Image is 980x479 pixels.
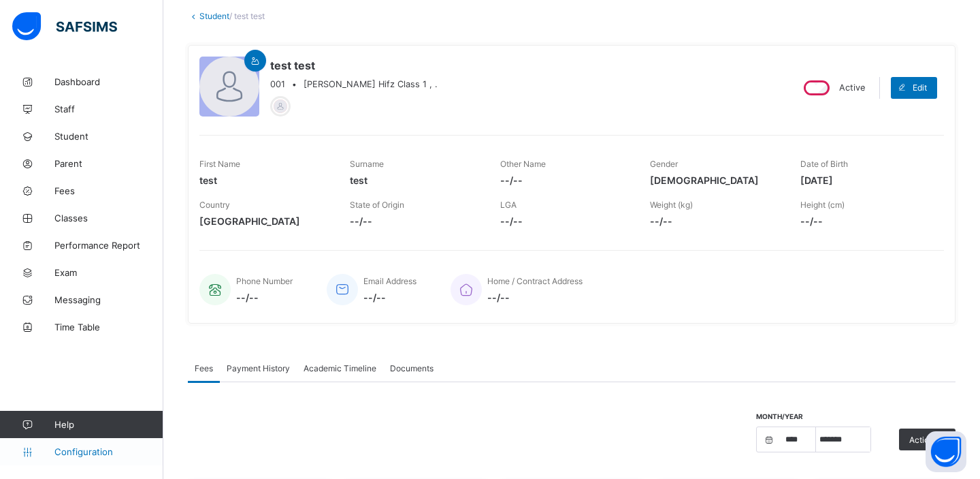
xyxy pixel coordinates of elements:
span: Phone Number [236,276,293,286]
span: Dashboard [54,76,163,87]
span: --/-- [800,215,930,227]
span: Edit [913,82,927,93]
span: --/-- [236,292,293,303]
span: Classes [54,213,163,223]
span: Home / Contract Address [487,276,583,286]
span: First Name [199,159,240,169]
span: --/-- [650,215,780,227]
button: Open asap [926,431,966,472]
span: Active [839,82,865,93]
span: Staff [54,104,163,114]
a: Student [199,11,229,21]
div: • [270,79,438,89]
span: Gender [650,159,678,169]
span: Surname [350,159,384,169]
span: [DEMOGRAPHIC_DATA] [650,174,780,186]
span: 001 [270,79,285,89]
span: Documents [390,363,434,373]
span: Academic Timeline [304,363,376,373]
span: Country [199,200,230,210]
span: Date of Birth [800,159,848,169]
span: Email Address [363,276,416,286]
span: Month/Year [756,412,803,420]
span: test [350,174,480,186]
span: Parent [54,158,163,169]
span: Action [909,435,934,445]
span: Weight (kg) [650,200,693,210]
span: test [199,174,329,186]
span: --/-- [500,215,630,227]
span: test test [270,59,438,72]
span: / test test [229,11,265,21]
span: --/-- [350,215,480,227]
span: Messaging [54,294,163,305]
span: [DATE] [800,174,930,186]
span: Exam [54,267,163,278]
span: LGA [500,200,517,210]
span: Configuration [54,446,163,457]
span: --/-- [500,174,630,186]
span: Fees [54,185,163,196]
span: Payment History [227,363,290,373]
span: Student [54,131,163,142]
span: [PERSON_NAME] Hifz Class 1 , . [304,79,438,89]
span: State of Origin [350,200,404,210]
span: --/-- [363,292,416,303]
span: Time Table [54,322,163,333]
span: [GEOGRAPHIC_DATA] [199,215,329,227]
span: Fees [195,363,213,373]
span: Help [54,419,163,430]
span: Performance Report [54,240,163,251]
span: Height (cm) [800,200,845,210]
span: --/-- [487,292,583,303]
span: Other Name [500,159,546,169]
img: safsims [12,12,117,41]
